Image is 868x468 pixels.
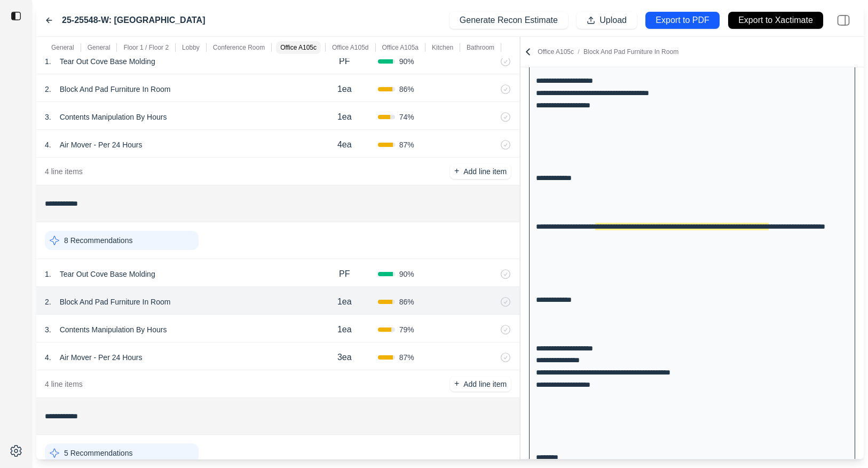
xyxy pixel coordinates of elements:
[728,12,823,29] button: Export to Xactimate
[64,235,132,246] p: 8 Recommendations
[56,267,160,282] p: Tear Out Cove Base Molding
[463,379,507,389] p: Add line item
[450,377,511,392] button: +Add line item
[583,48,678,56] span: Block And Pad Furniture In Room
[45,139,51,150] p: 4 .
[62,14,206,27] label: 25-25548-W: [GEOGRAPHIC_DATA]
[467,43,494,52] p: Bathroom
[123,43,169,52] p: Floor 1 / Floor 2
[11,11,21,21] img: toggle sidebar
[574,48,583,56] span: /
[399,269,414,279] span: 90 %
[656,14,709,27] p: Export to PDF
[45,112,51,122] p: 3 .
[399,352,414,363] span: 87 %
[832,9,855,32] img: right-panel.svg
[337,295,352,308] p: 1ea
[45,352,51,363] p: 4 .
[449,12,568,29] button: Generate Recon Estimate
[45,379,83,389] p: 4 line items
[399,84,414,95] span: 86 %
[213,43,265,52] p: Conference Room
[339,55,350,68] p: PF
[339,268,350,280] p: PF
[182,43,200,52] p: Lobby
[454,378,459,390] p: +
[88,43,111,52] p: General
[280,43,317,52] p: Office A105c
[45,297,51,307] p: 2 .
[432,43,453,52] p: Kitchen
[463,166,507,177] p: Add line item
[337,351,352,364] p: 3ea
[45,166,83,177] p: 4 line items
[51,43,74,52] p: General
[450,164,511,179] button: +Add line item
[460,14,558,27] p: Generate Recon Estimate
[399,297,414,307] span: 86 %
[645,12,720,29] button: Export to PDF
[337,323,352,336] p: 1ea
[45,269,51,279] p: 1 .
[399,112,414,122] span: 74 %
[56,110,171,124] p: Contents Manipulation By Hours
[599,14,627,27] p: Upload
[45,56,51,67] p: 1 .
[399,324,414,335] span: 79 %
[538,48,678,56] p: Office A105c
[56,322,171,337] p: Contents Manipulation By Hours
[56,350,147,365] p: Air Mover - Per 24 Hours
[454,165,459,177] p: +
[332,43,369,52] p: Office A105d
[56,82,175,97] p: Block And Pad Furniture In Room
[45,324,51,335] p: 3 .
[382,43,419,52] p: Office A105a
[577,12,637,29] button: Upload
[64,448,132,458] p: 5 Recommendations
[399,139,414,150] span: 87 %
[56,294,175,309] p: Block And Pad Furniture In Room
[337,111,352,123] p: 1ea
[399,56,414,67] span: 90 %
[45,84,51,95] p: 2 .
[337,138,352,151] p: 4ea
[337,83,352,96] p: 1ea
[56,137,147,152] p: Air Mover - Per 24 Hours
[56,54,160,69] p: Tear Out Cove Base Molding
[738,14,813,27] p: Export to Xactimate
